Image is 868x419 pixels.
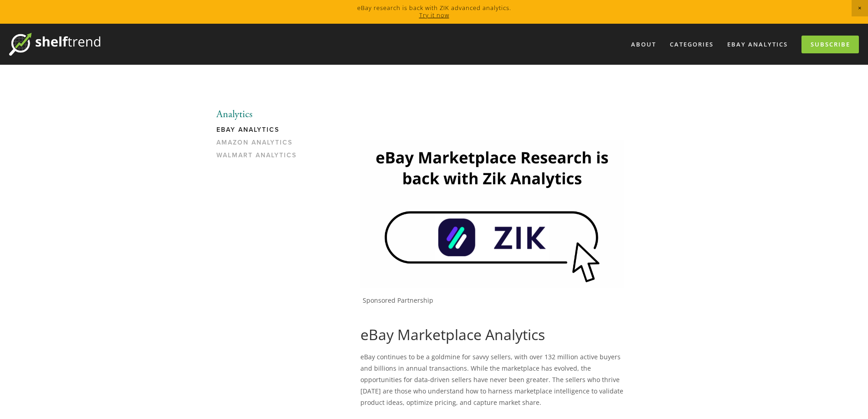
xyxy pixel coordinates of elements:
a: Try it now [419,11,449,19]
img: Zik Analytics Sponsored Ad [360,140,624,288]
p: Sponsored Partnership [363,296,624,305]
a: Amazon Analytics [216,139,303,151]
h1: eBay Marketplace Analytics [360,326,624,343]
div: Categories [664,37,719,52]
a: Walmart Analytics [216,151,303,164]
a: eBay Analytics [216,126,303,139]
a: About [625,37,662,52]
img: ShelfTrend [9,33,100,56]
li: Analytics [216,109,303,120]
a: Subscribe [801,36,859,53]
p: eBay continues to be a goldmine for savvy sellers, with over 132 million active buyers and billio... [360,351,624,409]
a: eBay Analytics [721,37,794,52]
